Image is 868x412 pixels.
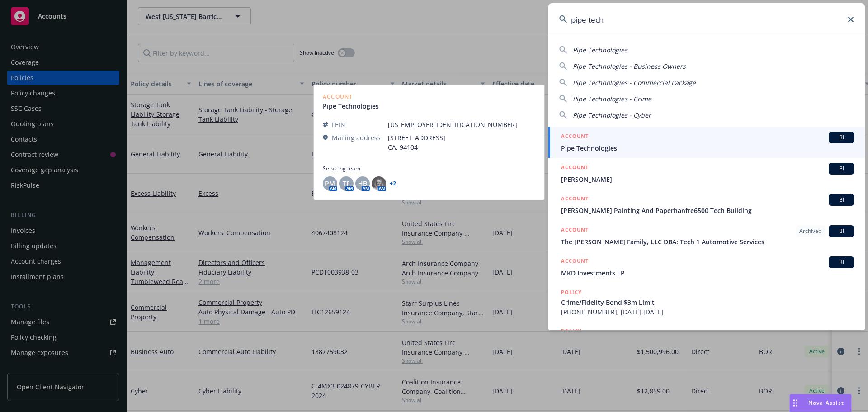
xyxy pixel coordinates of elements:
span: Archived [799,227,821,235]
span: Pipe Technologies - Business Owners [573,62,686,71]
button: Nova Assist [789,394,852,412]
span: Pipe Technologies - Commercial Package [573,78,696,87]
a: ACCOUNTBIMKD Investments LP [548,251,865,283]
a: POLICY [548,322,865,360]
span: BI [832,165,850,173]
span: The [PERSON_NAME] Family, LLC DBA: Tech 1 Automotive Services [561,237,854,246]
a: ACCOUNTArchivedBIThe [PERSON_NAME] Family, LLC DBA: Tech 1 Automotive Services [548,220,865,251]
a: ACCOUNTBIPipe Technologies [548,127,865,158]
h5: ACCOUNT [561,256,589,267]
span: [PHONE_NUMBER], [DATE]-[DATE] [561,307,854,317]
h5: ACCOUNT [561,194,589,205]
span: BI [832,196,850,204]
div: Drag to move [790,394,801,412]
span: Pipe Technologies - Crime [573,95,651,103]
h5: ACCOUNT [561,163,589,174]
span: Nova Assist [808,399,844,407]
span: Crime/Fidelity Bond $3m Limit [561,298,854,307]
h5: ACCOUNT [561,132,589,142]
h5: ACCOUNT [561,225,589,236]
span: [PERSON_NAME] [561,175,854,184]
a: ACCOUNTBI[PERSON_NAME] [548,158,865,189]
h5: POLICY [561,327,582,336]
input: Search... [548,3,865,36]
span: BI [832,258,850,266]
span: Pipe Technologies [561,143,854,153]
a: ACCOUNTBI[PERSON_NAME] Painting And Paperhanfre6500 Tech Building [548,189,865,220]
span: BI [832,227,850,235]
span: Pipe Technologies - Cyber [573,111,651,119]
span: [PERSON_NAME] Painting And Paperhanfre6500 Tech Building [561,206,854,215]
span: MKD Investments LP [561,268,854,278]
span: Pipe Technologies [573,46,627,54]
span: BI [832,133,850,142]
a: POLICYCrime/Fidelity Bond $3m Limit[PHONE_NUMBER], [DATE]-[DATE] [548,283,865,322]
h5: POLICY [561,288,582,297]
